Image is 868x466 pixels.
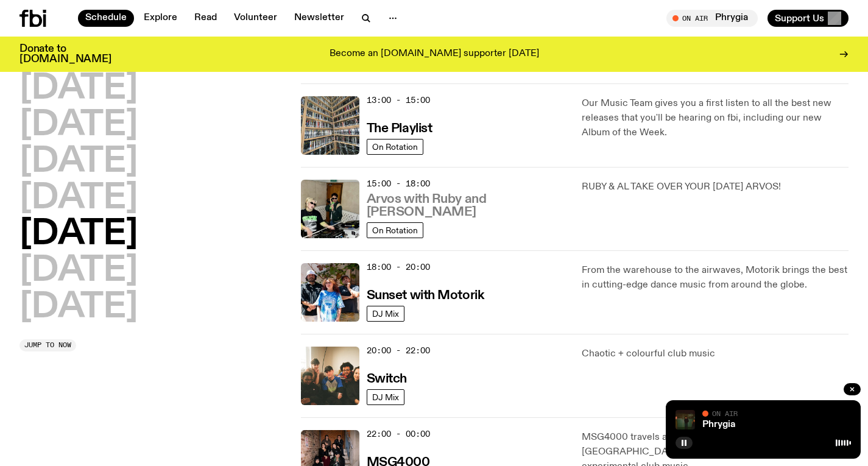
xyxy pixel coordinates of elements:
[582,96,849,140] p: Our Music Team gives you a first listen to all the best new releases that you'll be hearing on fb...
[330,49,539,60] p: Become an [DOMAIN_NAME] supporter [DATE]
[301,96,359,155] img: A corner shot of the fbi music library
[702,420,735,429] a: Phrygia
[367,94,430,106] span: 13:00 - 15:00
[227,10,284,27] a: Volunteer
[367,222,423,238] a: On Rotation
[287,10,351,27] a: Newsletter
[367,306,404,322] a: DJ Mix
[19,217,138,252] button: [DATE]
[367,191,568,219] a: Arvos with Ruby and [PERSON_NAME]
[19,291,138,325] button: [DATE]
[301,347,359,405] img: A warm film photo of the switch team sitting close together. from left to right: Cedar, Lau, Sand...
[19,254,138,288] button: [DATE]
[136,10,185,27] a: Explore
[582,180,849,194] p: RUBY & AL TAKE OVER YOUR [DATE] ARVOS!
[367,428,430,440] span: 22:00 - 00:00
[367,261,430,273] span: 18:00 - 20:00
[372,392,399,401] span: DJ Mix
[367,178,430,189] span: 15:00 - 18:00
[582,347,849,361] p: Chaotic + colourful club music
[19,145,138,179] button: [DATE]
[582,263,849,292] p: From the warehouse to the airwaves, Motorik brings the best in cutting-edge dance music from arou...
[367,373,407,386] h3: Switch
[712,409,738,417] span: On Air
[367,122,432,135] h3: The Playlist
[676,410,695,429] img: A greeny-grainy film photo of Bela, John and Bindi at night. They are standing in a backyard on g...
[19,72,138,106] button: [DATE]
[367,345,430,356] span: 20:00 - 22:00
[19,339,76,351] button: Jump to now
[367,139,423,155] a: On Rotation
[19,108,138,143] button: [DATE]
[372,225,418,235] span: On Rotation
[372,142,418,151] span: On Rotation
[372,309,399,318] span: DJ Mix
[78,10,134,27] a: Schedule
[301,263,359,322] img: Andrew, Reenie, and Pat stand in a row, smiling at the camera, in dappled light with a vine leafe...
[775,13,824,24] span: Support Us
[19,182,138,216] button: [DATE]
[19,44,111,65] h3: Donate to [DOMAIN_NAME]
[367,193,568,219] h3: Arvos with Ruby and [PERSON_NAME]
[367,287,484,302] a: Sunset with Motorik
[666,10,758,27] button: On AirPhrygia
[367,120,432,135] a: The Playlist
[367,370,407,386] a: Switch
[301,180,359,238] img: Ruby wears a Collarbones t shirt and pretends to play the DJ decks, Al sings into a pringles can....
[367,389,404,405] a: DJ Mix
[24,342,71,348] span: Jump to now
[187,10,224,27] a: Read
[767,10,849,27] button: Support Us
[367,289,484,302] h3: Sunset with Motorik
